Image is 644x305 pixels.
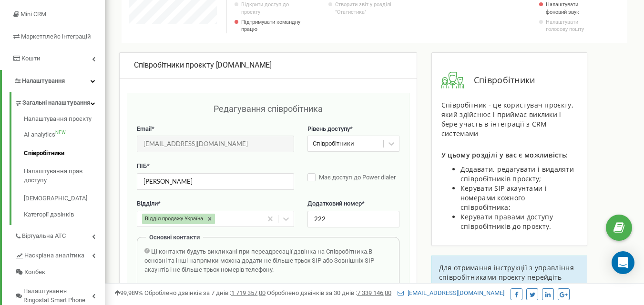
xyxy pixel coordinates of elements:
[151,248,368,255] span: Ці контакти будуть викликані при переадресації дзвінка на Співробітника.
[137,125,152,132] span: Email
[357,289,391,296] u: 7 339 146,00
[214,104,323,114] span: Редагування співробітника
[398,289,504,296] a: [EMAIL_ADDRESS][DOMAIN_NAME]
[144,289,266,296] span: Оброблено дзвінків за 7 днів :
[21,55,41,62] span: Кошти
[22,77,65,84] span: Налаштування
[241,19,300,33] p: Підтримувати командну працю
[137,173,294,190] input: Введіть ПІБ
[14,92,105,111] a: Загальні налаштування
[134,60,214,69] span: Співробітники проєкту
[114,289,143,296] span: 99,989%
[439,263,574,291] span: Для отримання інструкції з управління співробітниками проєкту перейдіть до
[24,162,105,189] a: Налаштування прав доступу
[24,144,105,163] a: Співробітники
[24,208,105,219] a: Категорії дзвінків
[307,125,350,132] span: Рівень доступу
[14,264,105,281] a: Колбек
[231,289,266,296] u: 1 719 357,00
[24,189,105,208] a: [DEMOGRAPHIC_DATA]
[460,165,574,183] span: Додавати, редагувати і видаляти співробітників проєкту;
[319,174,396,181] span: Має доступ до Power dialer
[137,200,158,207] span: Відділи
[460,212,553,231] span: Керувати правами доступу співробітників до проєкту.
[460,184,547,212] span: Керувати SIP акаунтами і номерами кожного співробітника;
[612,251,634,274] div: Open Intercom Messenger
[137,162,147,169] span: ПІБ
[22,98,90,108] span: Загальні налаштування
[137,136,294,152] input: Введіть Email
[23,287,92,305] span: Налаштування Ringostat Smart Phone
[464,74,535,87] span: Співробітники
[267,289,391,296] span: Оброблено дзвінків за 30 днів :
[313,139,354,148] div: Співробітники
[2,70,105,92] a: Налаштування
[22,232,66,241] span: Віртуальна АТС
[546,19,594,33] a: Налаштувати голосову пошту
[144,248,374,273] span: В основні та інші напрямки можна додати не більше трьох SIP або Зовнішніх SIP акаунтів і не більш...
[20,10,46,18] span: Mini CRM
[307,200,362,207] span: Додатковий номер
[441,150,568,159] span: У цьому розділі у вас є можливість:
[24,126,105,144] a: AI analyticsNEW
[335,1,410,16] a: Створити звіт у розділі "Статистика"
[21,33,91,40] span: Маркетплейс інтеграцій
[307,211,399,227] input: Вкажіть додатковий номер
[134,60,402,71] div: [DOMAIN_NAME]
[149,234,200,241] span: Основні контакти
[14,245,105,264] a: Наскрізна аналітика
[241,1,300,16] a: Відкрити доступ до проєкту
[14,225,105,245] a: Віртуальна АТС
[24,268,45,277] span: Колбек
[546,1,594,16] a: Налаштувати фоновий звук
[142,214,204,224] div: Відділ продажу Україна
[441,100,573,138] span: Співробітник - це користувач проєкту, який здійснює і приймає виклики і бере участь в інтеграції ...
[24,251,84,260] span: Наскрізна аналітика
[24,115,105,126] a: Налаштування проєкту
[447,282,485,291] a: бази знань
